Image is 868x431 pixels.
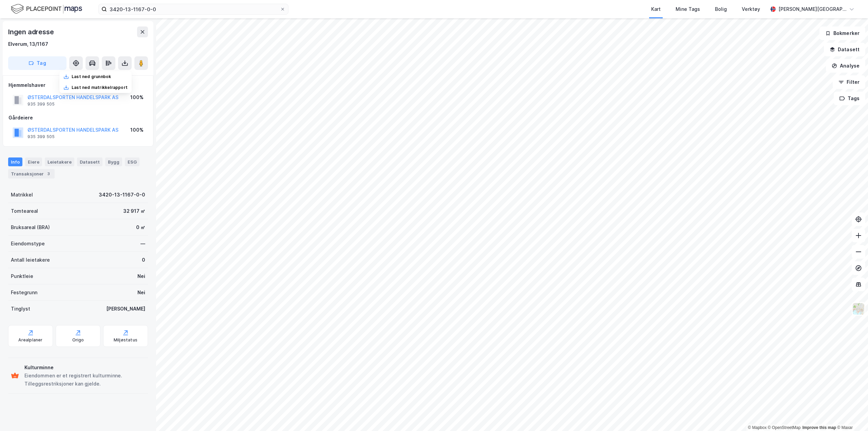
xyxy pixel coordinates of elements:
[27,101,55,107] div: 935 399 505
[676,5,700,13] div: Mine Tags
[651,5,661,13] div: Kart
[72,74,111,79] div: Last ned grunnbok
[140,240,145,248] div: —
[25,157,42,166] div: Eiere
[715,5,727,13] div: Bolig
[99,191,145,199] div: 3420-13-1167-0-0
[11,223,50,231] div: Bruksareal (BRA)
[819,26,865,40] button: Bokmerker
[833,75,865,89] button: Filter
[852,302,865,315] img: Z
[826,59,865,73] button: Analyse
[11,191,33,199] div: Matrikkel
[742,5,760,13] div: Verktøy
[11,240,45,248] div: Eiendomstype
[11,256,50,264] div: Antall leietakere
[768,425,801,430] a: OpenStreetMap
[18,337,42,343] div: Arealplaner
[824,43,865,56] button: Datasett
[45,170,52,177] div: 3
[77,157,102,166] div: Datasett
[105,157,122,166] div: Bygg
[11,288,37,297] div: Festegrunn
[130,93,144,101] div: 100%
[11,3,82,15] img: logo.f888ab2527a4732fd821a326f86c7f29.svg
[8,81,148,89] div: Hjemmelshaver
[136,223,145,231] div: 0 ㎡
[8,169,55,179] div: Transaksjoner
[11,272,33,280] div: Punktleie
[11,207,38,215] div: Tomteareal
[125,157,139,166] div: ESG
[142,256,145,264] div: 0
[114,337,137,343] div: Miljøstatus
[11,305,30,313] div: Tinglyst
[8,114,148,122] div: Gårdeiere
[8,56,67,70] button: Tag
[8,26,55,37] div: Ingen adresse
[27,134,55,139] div: 935 399 505
[72,85,128,90] div: Last ned matrikkelrapport
[130,126,144,134] div: 100%
[137,272,145,280] div: Nei
[24,363,145,372] div: Kulturminne
[24,372,145,388] div: Eiendommen er et registrert kulturminne. Tilleggsrestriksjoner kan gjelde.
[123,207,145,215] div: 32 917 ㎡
[137,288,145,297] div: Nei
[106,305,145,313] div: [PERSON_NAME]
[803,425,836,430] a: Improve this map
[8,40,48,48] div: Elverum, 13/1167
[834,398,868,431] iframe: Chat Widget
[107,4,280,14] input: Søk på adresse, matrikkel, gårdeiere, leietakere eller personer
[45,157,74,166] div: Leietakere
[834,92,865,105] button: Tags
[72,337,84,343] div: Origo
[778,5,846,13] div: [PERSON_NAME][GEOGRAPHIC_DATA]
[748,425,767,430] a: Mapbox
[8,157,22,166] div: Info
